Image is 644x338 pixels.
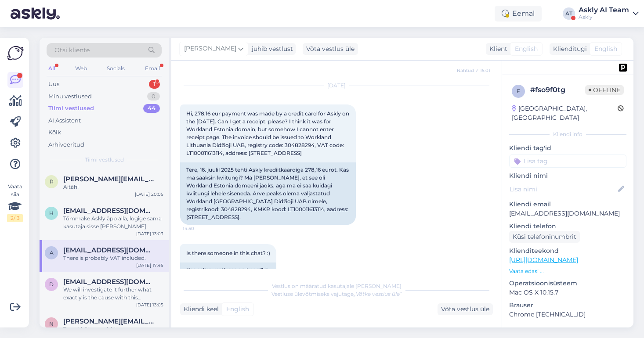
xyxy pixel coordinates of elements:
[509,267,626,275] p: Vaata edasi ...
[63,254,163,262] div: There is probably VAT included.
[54,46,90,55] span: Otsi kliente
[509,222,626,231] p: Kliendi telefon
[180,82,493,90] div: [DATE]
[509,301,626,310] p: Brauser
[486,44,507,54] div: Klient
[517,88,520,94] span: f
[63,175,155,183] span: reene@tupsunupsu.ee
[63,215,163,230] div: Tõmmake Askly äpp alla, logige sama kasutaja sisse [PERSON_NAME] vajutate võta vestlus üle või [P...
[271,291,402,297] span: Vestluse ülevõtmiseks vajutage
[7,45,24,61] img: Askly Logo
[183,225,216,232] span: 14:50
[50,178,54,185] span: r
[579,14,629,21] div: Askly
[49,281,54,288] span: d
[495,6,542,22] div: Eemal
[510,184,616,194] input: Lisa nimi
[509,155,626,168] input: Lisa tag
[48,104,94,113] div: Tiimi vestlused
[48,116,81,125] div: AI Assistent
[509,288,626,297] p: Mac OS X 10.15.7
[50,249,54,256] span: a
[136,262,163,269] div: [DATE] 17:45
[180,162,356,225] div: Tere, 16. juulil 2025 tehti Askly krediitkaardiga 278,16 eurot. Kas ma saaksin kviitungi? Ma [PER...
[509,310,626,319] p: Chrome [TECHNICAL_ID]
[7,214,23,222] div: 2 / 3
[186,110,351,156] span: Hi, 278,16 eur payment was made by a credit card for Askly on the [DATE]. Can I get a receipt, pl...
[594,44,617,54] span: English
[63,183,163,191] div: Aitäh!
[585,85,624,95] span: Offline
[180,305,219,314] div: Kliendi keel
[530,85,585,95] div: # fso9f0tg
[48,80,59,89] div: Uus
[457,67,490,74] span: Nähtud ✓ 15:01
[509,279,626,288] p: Operatsioonisüsteem
[7,183,23,222] div: Vaata siia
[354,291,402,297] i: „Võtke vestlus üle”
[48,128,61,137] div: Kõik
[509,171,626,180] p: Kliendi nimi
[49,210,54,216] span: h
[272,283,402,289] span: Vestlus on määratud kasutajale [PERSON_NAME]
[73,63,89,74] div: Web
[509,209,626,218] p: [EMAIL_ADDRESS][DOMAIN_NAME]
[63,207,155,215] span: heleri.otsmaa@gmail.com
[509,231,580,243] div: Küsi telefoninumbrit
[180,262,276,277] div: Kas selles vestluses on keegi? :)
[136,302,163,308] div: [DATE] 13:05
[550,44,587,54] div: Klienditugi
[509,246,626,255] p: Klienditeekond
[509,200,626,209] p: Kliendi email
[184,44,236,54] span: [PERSON_NAME]
[579,7,639,21] a: Askly AI TeamAskly
[186,250,270,256] span: Is there someone in this chat? :)
[63,317,155,325] span: nelly.vahtramaa@bustruckparts.com
[63,286,163,302] div: We will investigate it further what exactly is the cause with this particular file that the uploa...
[303,43,358,55] div: Võta vestlus üle
[563,7,575,20] div: AT
[136,230,163,237] div: [DATE] 13:03
[226,305,249,314] span: English
[48,140,84,149] div: Arhiveeritud
[85,156,124,164] span: Tiimi vestlused
[143,63,162,74] div: Email
[48,92,92,101] div: Minu vestlused
[515,44,538,54] span: English
[63,278,155,286] span: daria.karotkaya@ohi-s.com
[509,256,578,264] a: [URL][DOMAIN_NAME]
[509,130,626,138] div: Kliendi info
[135,191,163,198] div: [DATE] 20:05
[63,246,155,254] span: aiste.maldaikiene@wrkland.com
[579,7,629,14] div: Askly AI Team
[143,104,160,113] div: 44
[149,80,160,89] div: 1
[49,320,54,327] span: n
[438,303,493,315] div: Võta vestlus üle
[512,104,618,122] div: [GEOGRAPHIC_DATA], [GEOGRAPHIC_DATA]
[47,63,57,74] div: All
[105,63,127,74] div: Socials
[509,144,626,153] p: Kliendi tag'id
[619,64,627,72] img: pd
[147,92,160,101] div: 0
[248,44,293,54] div: juhib vestlust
